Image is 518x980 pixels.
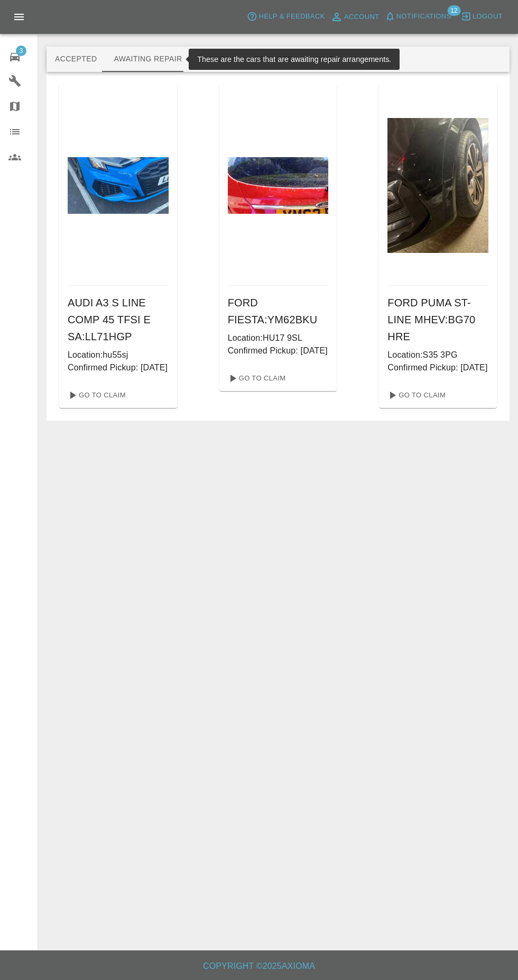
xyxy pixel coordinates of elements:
[344,11,380,23] span: Account
[387,349,488,361] p: Location: S35 3PG
[191,47,246,72] button: In Repair
[258,11,325,23] span: Help & Feedback
[68,349,169,361] p: Location: hu55sj
[105,47,190,72] button: Awaiting Repair
[224,370,289,387] a: Go To Claim
[244,8,327,25] button: Help & Feedback
[447,5,460,16] span: 12
[302,47,349,72] button: Paid
[8,959,510,974] h6: Copyright © 2025 Axioma
[228,344,329,357] p: Confirmed Pickup: [DATE]
[382,8,454,25] button: Notifications
[328,8,382,25] a: Account
[473,11,503,23] span: Logout
[63,387,128,404] a: Go To Claim
[16,46,26,56] span: 3
[47,47,105,72] button: Accepted
[228,332,329,344] p: Location: HU17 9SL
[458,8,505,25] button: Logout
[6,4,32,30] button: Open drawer
[228,294,329,328] h6: FORD FIESTA : YM62BKU
[246,47,302,72] button: Repaired
[387,361,488,374] p: Confirmed Pickup: [DATE]
[383,387,448,404] a: Go To Claim
[68,294,169,345] h6: AUDI A3 S LINE COMP 45 TFSI E SA : LL71HGP
[387,294,488,345] h6: FORD PUMA ST-LINE MHEV : BG70 HRE
[396,11,451,23] span: Notifications
[68,361,169,374] p: Confirmed Pickup: [DATE]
